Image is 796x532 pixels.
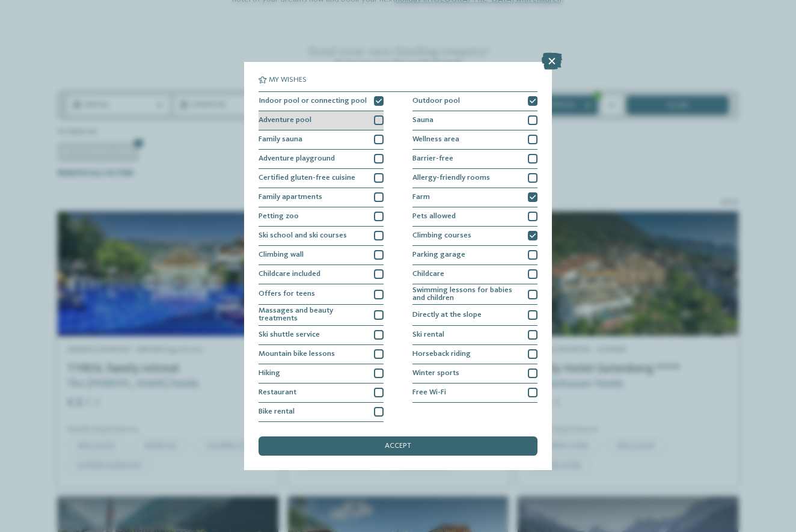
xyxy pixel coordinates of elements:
[259,331,320,339] span: Ski shuttle service
[259,174,355,182] span: Certified gluten-free cuisine
[259,271,320,278] span: Childcare included
[412,389,446,397] span: Free Wi-Fi
[412,194,430,201] span: Farm
[412,136,459,144] span: Wellness area
[412,287,521,302] span: Swimming lessons for babies and children
[259,232,347,240] span: Ski school and ski courses
[412,174,490,182] span: Allergy-friendly rooms
[259,213,299,221] span: Petting zoo
[385,442,411,450] span: accept
[259,251,304,259] span: Climbing wall
[259,290,315,298] span: Offers for teens
[412,350,471,358] span: Horseback riding
[259,389,296,397] span: Restaurant
[412,97,460,105] span: Outdoor pool
[412,311,482,319] span: Directly at the slope
[259,307,367,323] span: Massages and beauty treatments
[269,76,307,84] span: My wishes
[412,271,444,278] span: Childcare
[412,155,453,163] span: Barrier-free
[412,370,459,378] span: Winter sports
[259,370,280,378] span: Hiking
[412,251,465,259] span: Parking garage
[259,194,322,201] span: Family apartments
[259,155,335,163] span: Adventure playground
[259,408,295,416] span: Bike rental
[259,136,302,144] span: Family sauna
[412,213,456,221] span: Pets allowed
[412,331,444,339] span: Ski rental
[259,97,367,105] span: Indoor pool or connecting pool
[412,117,433,124] span: Sauna
[259,350,335,358] span: Mountain bike lessons
[412,232,471,240] span: Climbing courses
[259,117,311,124] span: Adventure pool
